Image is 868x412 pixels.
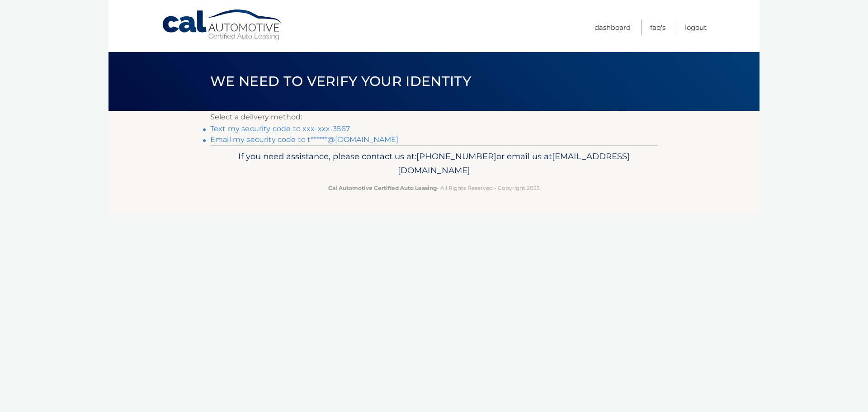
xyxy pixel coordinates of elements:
a: Cal Automotive [161,9,283,41]
span: We need to verify your identity [210,73,471,90]
a: Text my security code to xxx-xxx-3567 [210,124,350,133]
a: Email my security code to t******@[DOMAIN_NAME] [210,135,399,144]
span: [PHONE_NUMBER] [416,151,496,161]
a: FAQ's [650,20,665,35]
p: - All Rights Reserved - Copyright 2025 [216,183,652,193]
p: Select a delivery method: [210,111,658,123]
p: If you need assistance, please contact us at: or email us at [216,149,652,178]
a: Logout [685,20,707,35]
strong: Cal Automotive Certified Auto Leasing [328,185,437,191]
a: Dashboard [594,20,631,35]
